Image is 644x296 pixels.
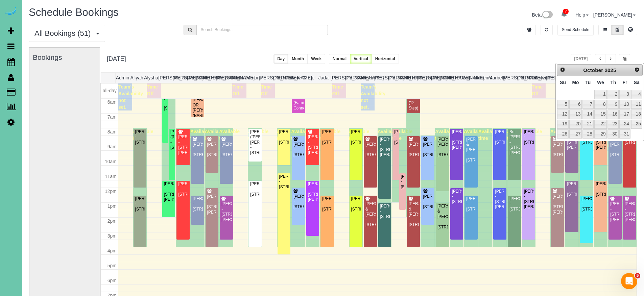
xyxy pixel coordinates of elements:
span: October [583,67,603,73]
div: [PERSON_NAME] - [STREET_ADDRESS][PERSON_NAME] [380,137,390,158]
th: Aliyah [129,73,144,83]
div: [PERSON_NAME] - [STREET_ADDRESS] [322,196,332,212]
div: [PERSON_NAME] - [STREET_ADDRESS] [552,142,563,157]
span: Schedule Bookings [29,6,118,18]
span: Available time [378,129,398,141]
a: 19 [557,120,569,129]
div: [PERSON_NAME] - [STREET_ADDRESS][PERSON_NAME] [452,129,462,150]
a: 23 [607,120,619,129]
a: 20 [569,120,582,129]
div: [PERSON_NAME] - [STREET_ADDRESS] [135,196,145,212]
div: [PERSON_NAME] & [PERSON_NAME] - [STREET_ADDRESS] [365,201,376,227]
div: [PERSON_NAME] - [STREET_ADDRESS][PERSON_NAME] [207,194,217,215]
div: [PERSON_NAME] - [STREET_ADDRESS] [293,194,304,209]
a: Automaid Logo [4,7,18,16]
div: [PERSON_NAME] - [STREET_ADDRESS] [192,142,203,157]
span: 9am [108,144,117,149]
span: 5pm [108,263,117,268]
th: [PERSON_NAME] [431,73,445,83]
h3: Bookings [33,53,101,61]
div: [PERSON_NAME] - [STREET_ADDRESS] [509,196,520,212]
span: Available time [320,129,340,141]
span: Available time [248,129,268,141]
div: [PERSON_NAME] - [STREET_ADDRESS][PERSON_NAME] [221,201,232,222]
div: [PERSON_NAME] - [STREET_ADDRESS][PERSON_NAME] [308,181,318,202]
div: [PERSON_NAME] - [STREET_ADDRESS] [135,129,145,145]
th: [PERSON_NAME] [517,73,531,83]
a: 22 [594,120,607,129]
span: 2pm [108,218,117,224]
th: Daylin [230,73,244,83]
a: Help [575,12,589,18]
div: [PERSON_NAME] - [STREET_ADDRESS] [192,196,203,212]
button: [DATE] [571,54,592,64]
div: [PERSON_NAME] - [STREET_ADDRESS] [466,196,476,212]
span: 1pm [108,203,117,209]
div: [PERSON_NAME] - [STREET_ADDRESS][PERSON_NAME] [308,134,318,155]
th: Reinier [531,73,546,83]
a: Next [632,65,642,75]
a: [PERSON_NAME] [593,12,636,18]
span: Saturday [634,80,640,85]
a: 1 [594,90,607,99]
span: Available time [507,129,528,141]
div: [PERSON_NAME] & [PERSON_NAME] - [STREET_ADDRESS] [466,137,476,163]
div: [PERSON_NAME] - [STREET_ADDRESS] [351,196,361,212]
span: Sunday [560,80,566,85]
a: 2 [607,90,619,99]
th: [PERSON_NAME] [388,73,402,83]
a: 9 [607,100,619,109]
a: 31 [619,129,630,139]
th: [PERSON_NAME] [259,73,273,83]
span: Available time [176,129,196,141]
a: 21 [582,120,593,129]
span: Available time [306,129,326,141]
th: [PERSON_NAME] [374,73,388,83]
a: 17 [619,109,630,119]
a: 14 [582,109,593,119]
div: [PERSON_NAME] - [STREET_ADDRESS] [581,196,592,212]
th: Demona [244,73,259,83]
input: Search Bookings.. [196,25,328,35]
span: Thursday [610,80,616,85]
span: 7 [563,9,569,14]
div: [PERSON_NAME] - [STREET_ADDRESS] [495,129,505,145]
span: 12pm [105,189,117,194]
span: Available time [392,129,412,141]
div: [PERSON_NAME] - [STREET_ADDRESS][PERSON_NAME] [624,201,635,222]
th: [PERSON_NAME] [417,73,431,83]
span: 5 [635,273,640,278]
a: 25 [631,120,642,129]
th: [PERSON_NAME] [445,73,459,83]
div: [PERSON_NAME] - [STREET_ADDRESS] [279,174,289,190]
span: Available time [421,136,441,148]
span: 7am [108,114,117,120]
th: Admin [115,73,129,83]
span: Monday [572,80,579,85]
a: 15 [594,109,607,119]
span: Available time [133,129,153,141]
div: [PERSON_NAME] & [PERSON_NAME] - [STREET_ADDRESS] [408,201,419,227]
button: Send Schedule [557,25,594,35]
a: 12 [557,109,569,119]
th: [PERSON_NAME] [158,73,172,83]
a: 24 [619,120,630,129]
span: 11am [105,174,117,179]
th: Marbelly [488,73,503,83]
span: Available time [522,129,542,141]
a: 29 [594,129,607,139]
iframe: Intercom live chat [621,273,637,289]
th: [PERSON_NAME] [201,73,216,83]
a: 5 [557,100,569,109]
div: [PERSON_NAME] - [STREET_ADDRESS] [596,181,606,197]
a: 6 [569,100,582,109]
a: 10 [619,100,630,109]
div: [PERSON_NAME] [PERSON_NAME] - [STREET_ADDRESS] [437,137,448,158]
div: [PERSON_NAME] - [STREET_ADDRESS] [221,142,232,157]
span: Team's Availability not set. [361,84,385,110]
span: All Bookings (51) [34,29,94,38]
div: [PERSON_NAME] - [STREET_ADDRESS] [365,142,376,157]
span: 6pm [108,278,117,283]
a: 26 [557,129,569,139]
span: Available time [478,129,499,141]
